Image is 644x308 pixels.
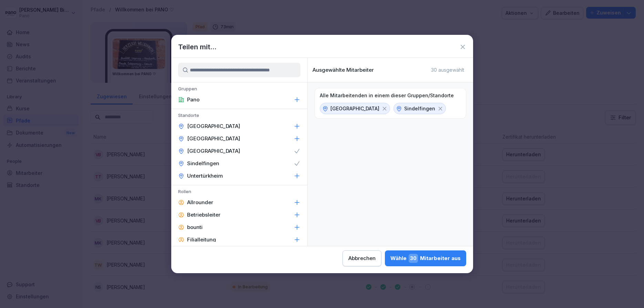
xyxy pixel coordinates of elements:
p: Sindelfingen [404,105,435,112]
p: Pano [187,96,200,103]
p: Sindelfingen [187,160,219,167]
p: Betriebsleiter [187,211,221,218]
p: [GEOGRAPHIC_DATA] [187,135,240,142]
p: [GEOGRAPHIC_DATA] [187,123,240,130]
p: bounti [187,224,203,231]
div: Wähle Mitarbeiter aus [390,254,461,263]
div: Abbrechen [348,255,376,262]
p: Untertürkheim [187,172,223,179]
p: Ausgewählte Mitarbeiter [313,67,374,73]
span: 30 [409,254,418,263]
p: Rollen [171,189,307,196]
button: Wähle30Mitarbeiter aus [385,250,466,266]
p: [GEOGRAPHIC_DATA] [187,148,240,155]
p: Filialleitung [187,236,216,243]
h1: Teilen mit... [178,42,216,52]
button: Abbrechen [343,250,381,266]
p: Gruppen [171,86,307,93]
p: Allrounder [187,199,213,206]
p: Alle Mitarbeitenden in einem dieser Gruppen/Standorte [320,92,454,99]
p: 30 ausgewählt [431,67,464,73]
p: [GEOGRAPHIC_DATA] [330,105,379,112]
p: Standorte [171,112,307,120]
